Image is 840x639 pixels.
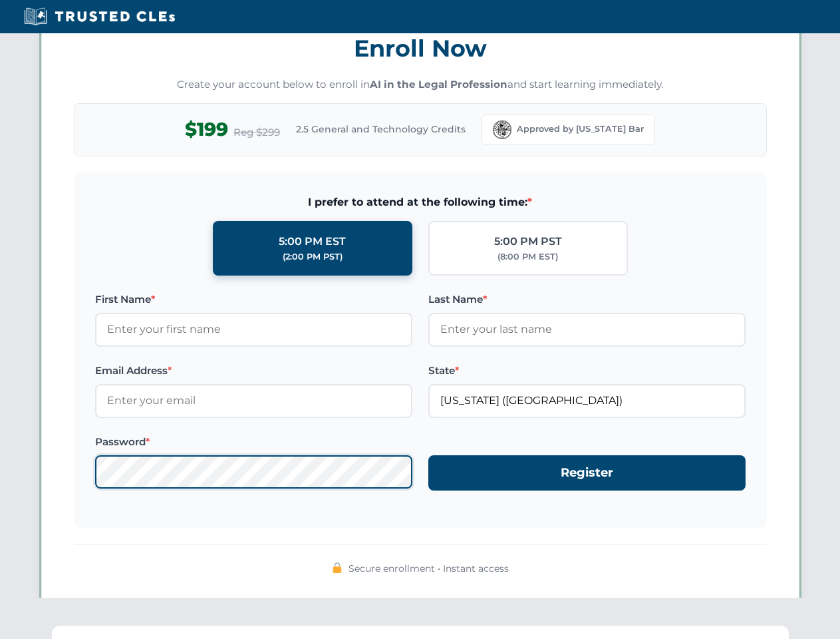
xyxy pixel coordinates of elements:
[493,120,511,139] img: Florida Bar
[279,233,346,250] div: 5:00 PM EST
[95,384,412,417] input: Enter your email
[233,124,280,140] span: Reg $299
[428,455,746,491] button: Register
[428,363,746,379] label: State
[95,194,746,211] span: I prefer to attend at the following time:
[283,250,343,264] div: (2:00 PM PST)
[95,363,412,379] label: Email Address
[370,78,507,91] strong: AI in the Legal Profession
[517,122,644,136] span: Approved by [US_STATE] Bar
[20,7,179,27] img: Trusted CLEs
[428,384,746,417] input: Florida (FL)
[95,434,412,450] label: Password
[95,313,412,346] input: Enter your first name
[74,27,767,69] h3: Enroll Now
[494,233,562,250] div: 5:00 PM PST
[74,77,767,93] p: Create your account below to enroll in and start learning immediately.
[296,122,466,136] span: 2.5 General and Technology Credits
[428,292,746,308] label: Last Name
[428,313,746,346] input: Enter your last name
[332,562,343,573] img: 🔒
[185,114,228,144] span: $199
[95,292,412,308] label: First Name
[349,561,509,576] span: Secure enrollment • Instant access
[497,250,558,264] div: (8:00 PM EST)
